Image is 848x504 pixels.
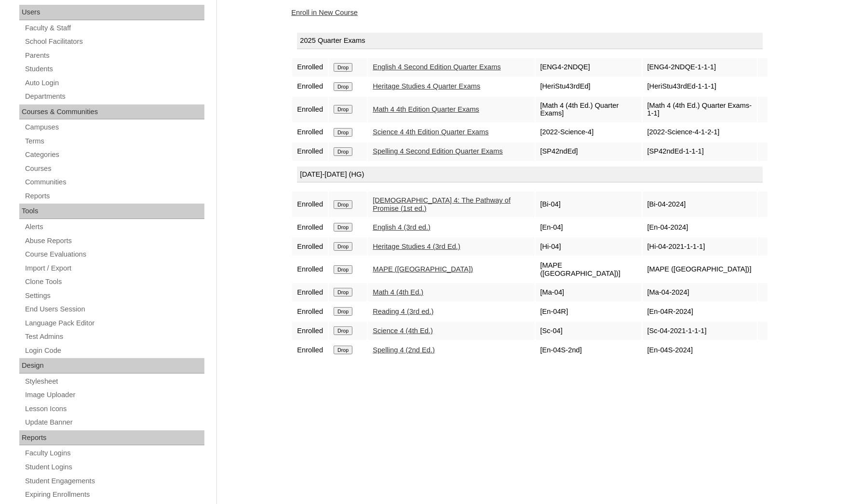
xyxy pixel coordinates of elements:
[24,176,204,188] a: Communities
[19,204,204,219] div: Tools
[373,265,473,273] a: MAPE ([GEOGRAPHIC_DATA])
[24,489,204,501] a: Expiring Enrollments
[24,90,204,103] a: Departments
[24,290,204,302] a: Settings
[536,322,642,340] td: [Sc-04]
[292,322,328,340] td: Enrolled
[536,218,642,236] td: [En-04]
[643,123,757,142] td: [2022-Science-4-1-2-1]
[373,308,433,315] a: Reading 4 (3rd ed.)
[24,416,204,428] a: Update Banner
[24,389,204,401] a: Image Uploader
[334,128,352,137] input: Drop
[373,82,480,90] a: Heritage Studies 4 Quarter Exams
[536,58,642,77] td: [ENG4-2NDQE]
[334,63,352,72] input: Drop
[643,283,757,301] td: [Ma-04-2024]
[536,283,642,301] td: [Ma-04]
[24,475,204,487] a: Student Engagements
[292,78,328,96] td: Enrolled
[24,36,204,48] a: School Facilitators
[334,147,352,156] input: Drop
[643,58,757,77] td: [ENG4-2NDQE-1-1-1]
[334,326,352,335] input: Drop
[24,221,204,233] a: Alerts
[643,237,757,256] td: [Hi-04-2021-1-1-1]
[19,430,204,446] div: Reports
[19,104,204,120] div: Courses & Communities
[292,257,328,282] td: Enrolled
[373,128,488,136] a: Science 4 4th Edition Quarter Exams
[643,322,757,340] td: [Sc-04-2021-1-1-1]
[334,288,352,297] input: Drop
[24,276,204,288] a: Clone Tools
[24,50,204,62] a: Parents
[24,163,204,175] a: Courses
[24,190,204,202] a: Reports
[536,97,642,122] td: [Math 4 (4th Ed.) Quarter Exams]
[373,243,460,250] a: Heritage Studies 4 (3rd Ed.)
[24,403,204,415] a: Lesson Icons
[24,22,204,34] a: Faculty & Staff
[19,5,204,20] div: Users
[334,200,352,209] input: Drop
[24,77,204,89] a: Auto Login
[334,307,352,316] input: Drop
[536,341,642,359] td: [En-04S-2nd]
[536,142,642,161] td: [SP42ndEd]
[24,447,204,459] a: Faculty Logins
[334,105,352,114] input: Drop
[373,288,423,296] a: Math 4 (4th Ed.)
[292,123,328,142] td: Enrolled
[643,97,757,122] td: [Math 4 (4th Ed.) Quarter Exams-1-1]
[536,123,642,142] td: [2022-Science-4]
[536,257,642,282] td: [MAPE ([GEOGRAPHIC_DATA])]
[292,58,328,77] td: Enrolled
[292,341,328,359] td: Enrolled
[24,331,204,343] a: Test Admins
[334,346,352,354] input: Drop
[292,237,328,256] td: Enrolled
[643,257,757,282] td: [MAPE ([GEOGRAPHIC_DATA])]
[292,97,328,122] td: Enrolled
[643,218,757,236] td: [En-04-2024]
[373,147,503,155] a: Spelling 4 Second Edition Quarter Exams
[24,63,204,75] a: Students
[24,262,204,274] a: Import / Export
[536,192,642,217] td: [Bi-04]
[373,346,435,354] a: Spelling 4 (2nd Ed.)
[373,63,501,71] a: English 4 Second Edition Quarter Exams
[373,223,431,231] a: English 4 (3rd ed.)
[643,142,757,161] td: [SP42ndEd-1-1-1]
[334,82,352,91] input: Drop
[643,192,757,217] td: [Bi-04-2024]
[536,237,642,256] td: [Hi-04]
[373,196,511,212] a: [DEMOGRAPHIC_DATA] 4: The Pathway of Promise (1st ed.)
[334,242,352,251] input: Drop
[24,135,204,147] a: Terms
[334,265,352,274] input: Drop
[373,327,433,335] a: Science 4 (4th Ed.)
[291,9,358,16] a: Enroll in New Course
[292,283,328,301] td: Enrolled
[24,303,204,315] a: End Users Session
[292,302,328,321] td: Enrolled
[24,317,204,329] a: Language Pack Editor
[24,248,204,260] a: Course Evaluations
[643,78,757,96] td: [HeriStu43rdEd-1-1-1]
[24,345,204,357] a: Login Code
[292,142,328,161] td: Enrolled
[292,218,328,236] td: Enrolled
[24,235,204,247] a: Abuse Reports
[536,78,642,96] td: [HeriStu43rdEd]
[297,167,763,183] div: [DATE]-[DATE] (HG)
[24,121,204,133] a: Campuses
[19,358,204,374] div: Design
[643,341,757,359] td: [En-04S-2024]
[536,302,642,321] td: [En-04R]
[334,223,352,232] input: Drop
[292,192,328,217] td: Enrolled
[297,33,763,49] div: 2025 Quarter Exams
[24,375,204,388] a: Stylesheet
[643,302,757,321] td: [En-04R-2024]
